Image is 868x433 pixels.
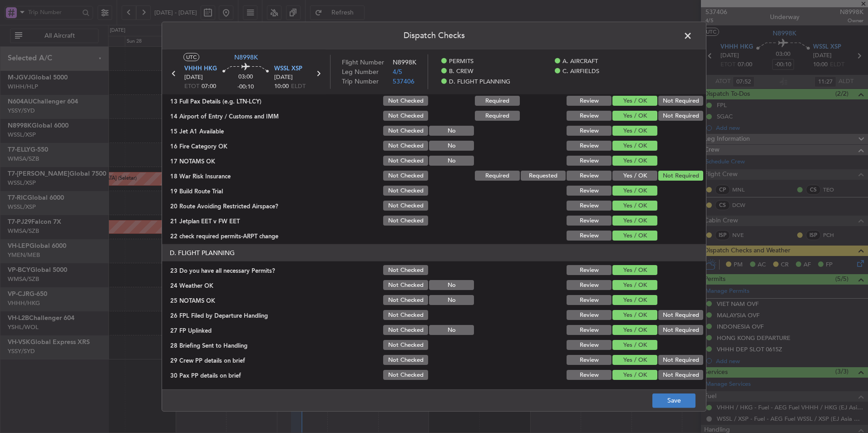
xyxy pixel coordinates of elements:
[658,310,703,320] button: Not Required
[658,355,703,365] button: Not Required
[658,111,703,121] button: Not Required
[658,171,703,181] button: Not Required
[658,325,703,335] button: Not Required
[162,22,706,49] header: Dispatch Checks
[658,370,703,380] button: Not Required
[658,96,703,106] button: Not Required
